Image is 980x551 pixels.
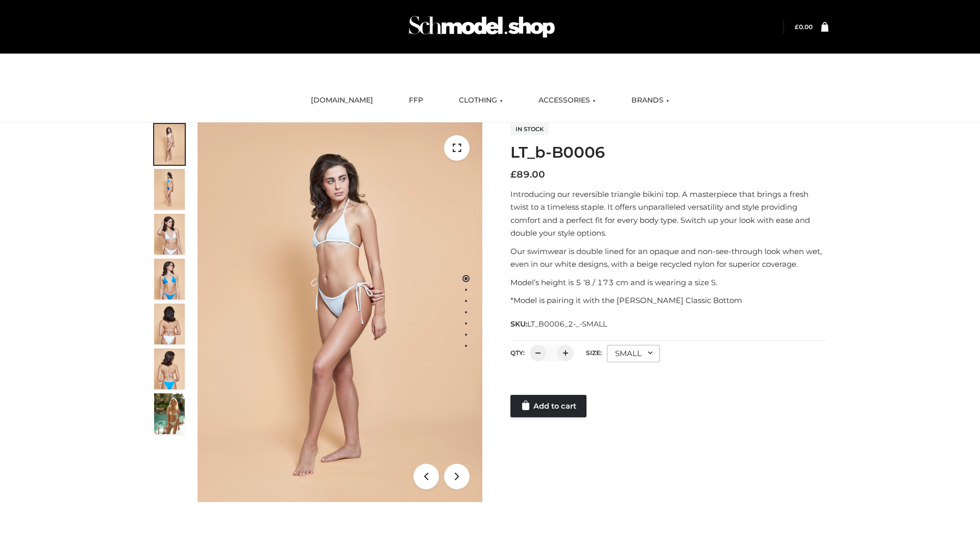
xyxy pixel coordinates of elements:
[154,348,185,389] img: ArielClassicBikiniTop_CloudNine_AzureSky_OW114ECO_8-scaled.jpg
[510,245,828,271] p: Our swimwear is double lined for an opaque and non-see-through look when wet, even in our white d...
[624,89,677,112] a: BRANDS
[510,395,586,417] a: Add to cart
[405,7,558,47] img: Schmodel Admin 964
[527,319,607,329] span: LT_B0006_2-_-SMALL
[510,169,517,180] span: £
[510,169,545,180] bdi: 89.00
[198,122,482,502] img: ArielClassicBikiniTop_CloudNine_AzureSky_OW114ECO_1
[510,188,828,240] p: Introducing our reversible triangle bikini top. A masterpiece that brings a fresh twist to a time...
[607,345,660,362] div: SMALL
[154,304,185,344] img: ArielClassicBikiniTop_CloudNine_AzureSky_OW114ECO_7-scaled.jpg
[531,89,603,112] a: ACCESSORIES
[401,89,431,112] a: FFP
[795,23,813,31] bdi: 0.00
[510,276,828,289] p: Model’s height is 5 ‘8 / 173 cm and is wearing a size S.
[795,23,813,31] a: £0.00
[510,349,525,357] label: QTY:
[510,123,549,135] span: In stock
[510,143,828,162] h1: LT_b-B0006
[451,89,510,112] a: CLOTHING
[586,349,602,357] label: Size:
[154,169,185,210] img: ArielClassicBikiniTop_CloudNine_AzureSky_OW114ECO_2-scaled.jpg
[154,124,185,165] img: ArielClassicBikiniTop_CloudNine_AzureSky_OW114ECO_1-scaled.jpg
[303,89,381,112] a: [DOMAIN_NAME]
[795,23,799,31] span: £
[154,214,185,255] img: ArielClassicBikiniTop_CloudNine_AzureSky_OW114ECO_3-scaled.jpg
[510,318,608,330] span: SKU:
[510,294,828,307] p: *Model is pairing it with the [PERSON_NAME] Classic Bottom
[154,259,185,299] img: ArielClassicBikiniTop_CloudNine_AzureSky_OW114ECO_4-scaled.jpg
[154,393,185,434] img: Arieltop_CloudNine_AzureSky2.jpg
